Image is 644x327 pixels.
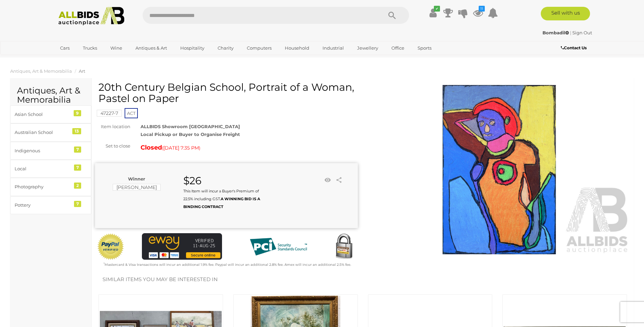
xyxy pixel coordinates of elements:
[142,233,222,260] img: eWAY Payment Gateway
[15,110,71,118] div: Asian School
[74,110,81,116] div: 9
[318,42,348,54] a: Industrial
[10,105,91,123] a: Asian School 9
[74,147,81,153] div: 7
[479,6,485,12] i: 11
[128,176,145,182] b: Winner
[561,45,587,50] b: Contact Us
[413,42,436,54] a: Sports
[74,183,81,189] div: 2
[125,108,138,118] span: ACT
[113,184,161,191] mark: [PERSON_NAME]
[103,277,623,282] h2: Similar items you may be interested in
[280,42,314,54] a: Household
[473,7,483,19] a: 11
[428,7,438,19] a: ✔
[15,183,71,191] div: Photography
[15,128,71,136] div: Australian School
[375,7,409,24] button: Search
[368,85,631,255] img: 20th Century Belgian School, Portrait of a Woman, Pastel on Paper
[183,196,260,209] b: A WINNING BID IS A BINDING CONTRACT
[561,44,588,52] a: Contact Us
[56,42,74,54] a: Cars
[79,68,85,74] a: Art
[10,160,91,178] a: Local 7
[387,42,409,54] a: Office
[10,123,91,141] a: Australian School 13
[572,30,592,35] a: Sign Out
[162,145,200,151] span: ( )
[141,124,240,129] strong: ALLBIDS Showroom [GEOGRAPHIC_DATA]
[10,68,72,74] a: Antiques, Art & Memorabilia
[98,82,356,104] h1: 20th Century Belgian School, Portrait of a Woman, Pastel on Paper
[56,54,113,65] a: [GEOGRAPHIC_DATA]
[330,233,357,260] img: Secured by Rapid SSL
[15,201,71,209] div: Pottery
[183,189,260,209] small: This Item will incur a Buyer's Premium of 22.5% including GST.
[72,128,81,134] div: 13
[106,42,127,54] a: Wine
[434,6,440,12] i: ✔
[323,175,333,185] li: Watch this item
[542,30,569,35] strong: Bombadil
[78,42,102,54] a: Trucks
[542,30,570,35] a: Bombadil
[74,201,81,207] div: 7
[97,110,122,117] mark: 47227-7
[17,86,85,105] h2: Antiques, Art & Memorabilia
[10,178,91,196] a: Photography 2
[90,142,135,150] div: Set to close
[97,110,122,116] a: 47227-7
[55,7,128,25] img: Allbids.com.au
[74,165,81,171] div: 7
[10,196,91,214] a: Pottery 7
[131,42,171,54] a: Antiques & Art
[97,233,125,260] img: Official PayPal Seal
[15,165,71,173] div: Local
[141,144,162,151] strong: Closed
[183,174,201,187] strong: $26
[353,42,383,54] a: Jewellery
[570,30,571,35] span: |
[141,132,240,137] strong: Local Pickup or Buyer to Organise Freight
[10,142,91,160] a: Indigenous 7
[176,42,209,54] a: Hospitality
[242,42,276,54] a: Computers
[90,123,135,131] div: Item location
[163,145,199,151] span: [DATE] 7:35 PM
[541,7,590,20] a: Sell with us
[104,262,351,267] small: Mastercard & Visa transactions will incur an additional 1.9% fee. Paypal will incur an additional...
[213,42,238,54] a: Charity
[15,147,71,155] div: Indigenous
[244,233,312,260] img: PCI DSS compliant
